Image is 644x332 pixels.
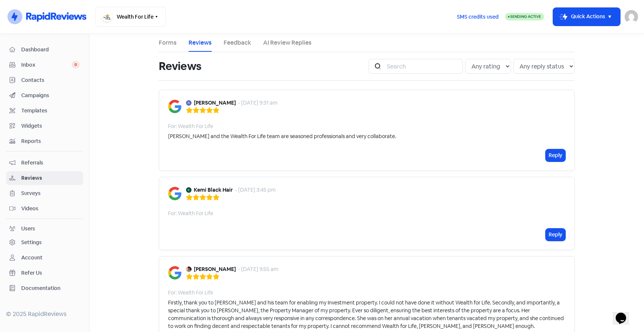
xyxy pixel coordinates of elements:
[6,186,83,200] a: Surveys
[194,99,236,107] b: [PERSON_NAME]
[21,137,80,145] span: Reports
[451,12,505,20] a: SMS credits used
[21,284,80,292] span: Documentation
[194,186,233,194] b: Kemi Black Hair
[6,156,83,170] a: Referrals
[21,92,80,99] span: Campaigns
[168,210,213,217] div: For: Wealth For Life
[6,43,83,57] a: Dashboard
[6,89,83,102] a: Campaigns
[6,266,83,280] a: Refer Us
[6,171,83,185] a: Reviews
[21,76,80,84] span: Contacts
[510,14,541,19] span: Sending Active
[21,107,80,115] span: Templates
[235,186,276,194] div: - [DATE] 3:45 pm
[6,202,83,216] a: Videos
[6,58,83,72] a: Inbox 0
[95,7,166,27] button: Wealth For Life
[546,229,565,241] button: Reply
[168,289,213,297] div: For: Wealth For Life
[263,38,312,47] a: AI Review Replies
[6,134,83,148] a: Reports
[553,8,620,26] button: Quick Actions
[21,46,80,54] span: Dashboard
[159,54,201,78] h1: Reviews
[21,189,80,197] span: Surveys
[21,159,80,167] span: Referrals
[238,265,278,273] div: - [DATE] 9:55 am
[186,187,192,193] img: Avatar
[21,61,72,69] span: Inbox
[189,38,212,47] a: Reviews
[168,133,396,140] div: [PERSON_NAME] and the Wealth For Life team are seasoned professionals and very collaborate.
[168,187,181,200] img: Image
[194,265,236,273] b: [PERSON_NAME]
[6,236,83,249] a: Settings
[6,281,83,295] a: Documentation
[457,13,499,21] span: SMS credits used
[72,61,80,68] span: 0
[21,122,80,130] span: Widgets
[613,302,637,325] iframe: chat widget
[186,100,192,106] img: Avatar
[224,38,251,47] a: Feedback
[21,269,80,277] span: Refer Us
[6,119,83,133] a: Widgets
[382,59,463,74] input: Search
[168,100,181,113] img: Image
[546,149,565,162] button: Reply
[6,222,83,236] a: Users
[168,266,181,280] img: Image
[6,73,83,87] a: Contacts
[21,225,35,233] div: Users
[159,38,177,47] a: Forms
[625,10,638,23] img: User
[6,310,83,319] div: © 2025 RapidReviews
[505,12,544,21] a: Sending Active
[168,122,213,130] div: For: Wealth For Life
[21,254,42,262] div: Account
[21,239,42,246] div: Settings
[21,205,80,213] span: Videos
[186,266,192,272] img: Avatar
[6,251,83,265] a: Account
[6,104,83,118] a: Templates
[168,299,565,330] div: Firstly, thank you to [PERSON_NAME] and his team for enabling my Investment property. I could not...
[21,174,80,182] span: Reviews
[238,99,278,107] div: - [DATE] 9:31 am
